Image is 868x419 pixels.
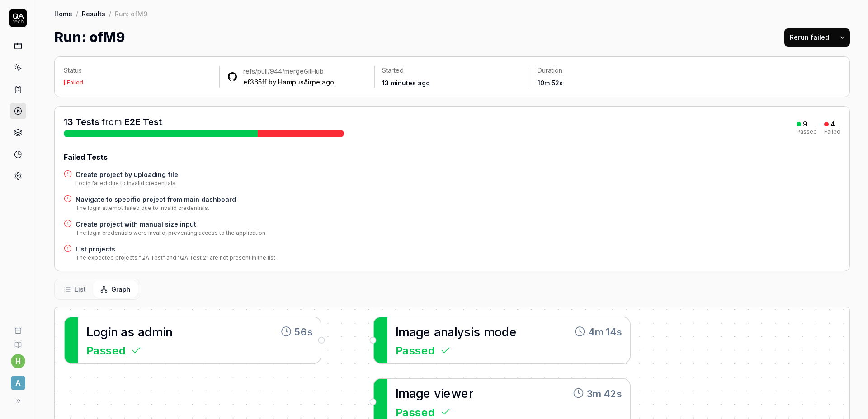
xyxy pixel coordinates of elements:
[538,79,563,87] time: 10m 52s
[398,324,409,339] span: m
[111,284,131,294] span: Graph
[409,386,416,400] span: a
[163,324,165,339] span: i
[294,324,313,339] time: 56s
[423,386,431,400] span: e
[75,254,277,262] div: The expected projects "QA Test" and "QA Test 2" are not present in the list.
[152,324,163,339] span: m
[278,78,334,86] a: HampusAirpelago
[93,324,101,339] span: o
[54,27,125,47] h1: Run: ofM9
[457,324,464,339] span: y
[409,324,416,339] span: a
[145,324,152,339] span: d
[108,324,111,339] span: i
[382,66,523,75] p: Started
[64,66,212,75] p: Status
[443,386,451,400] span: e
[57,281,93,298] button: List
[243,78,267,86] a: ef365ff
[398,386,409,400] span: m
[502,324,509,339] span: d
[111,324,118,339] span: n
[243,67,304,75] a: refs/pull/944/merge
[121,324,127,339] span: a
[469,386,474,400] span: r
[434,386,441,400] span: v
[484,324,495,339] span: m
[587,386,622,400] time: 3m 42s
[243,67,334,76] div: GitHub
[86,342,126,358] span: Passed
[416,324,424,339] span: g
[82,9,105,18] a: Results
[124,116,162,127] a: E2E Test
[451,386,462,400] span: w
[382,79,430,87] time: 13 minutes ago
[495,324,502,339] span: o
[797,129,817,135] div: Passed
[64,152,840,163] div: Failed Tests
[11,354,25,368] button: h
[75,204,236,212] div: The login attempt failed due to invalid credentials.
[396,324,398,339] span: I
[93,281,138,298] button: Graph
[464,324,471,339] span: s
[461,386,469,400] span: e
[473,324,480,339] span: s
[115,9,147,18] div: Run: ofM9
[86,324,93,339] span: L
[75,244,277,254] a: List projects
[64,116,99,127] span: 13 Tests
[75,219,267,229] a: Create project with manual size input
[471,324,473,339] span: i
[243,78,334,87] div: by
[416,386,424,400] span: g
[4,334,32,349] a: Documentation
[538,66,678,75] p: Duration
[138,324,145,339] span: a
[54,9,72,18] a: Home
[75,229,267,237] div: The login credentials were invalid, preventing access to the application.
[4,320,32,334] a: Book a call with us
[803,120,807,128] div: 9
[109,9,111,18] div: /
[448,324,454,339] span: a
[127,324,134,339] span: s
[396,342,435,358] span: Passed
[830,120,835,128] div: 4
[75,170,178,179] a: Create project by uploading file
[396,386,398,400] span: I
[824,129,840,135] div: Failed
[165,324,172,339] span: n
[102,116,122,127] span: from
[100,324,108,339] span: g
[784,28,835,47] button: Rerun failed
[434,324,441,339] span: a
[64,317,321,364] a: Loginasadmin56sPassed
[11,376,25,390] span: A
[76,9,78,18] div: /
[509,324,517,339] span: e
[588,324,622,339] time: 4m 14s
[373,317,631,364] a: Imageanalysismode4m 14sPassed
[75,179,178,187] div: Login failed due to invalid credentials.
[441,386,443,400] span: i
[423,324,431,339] span: e
[75,195,236,204] a: Navigate to specific project from main dashboard
[454,324,457,339] span: l
[67,80,83,85] div: Failed
[75,284,86,294] span: List
[441,324,448,339] span: n
[4,368,32,392] button: A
